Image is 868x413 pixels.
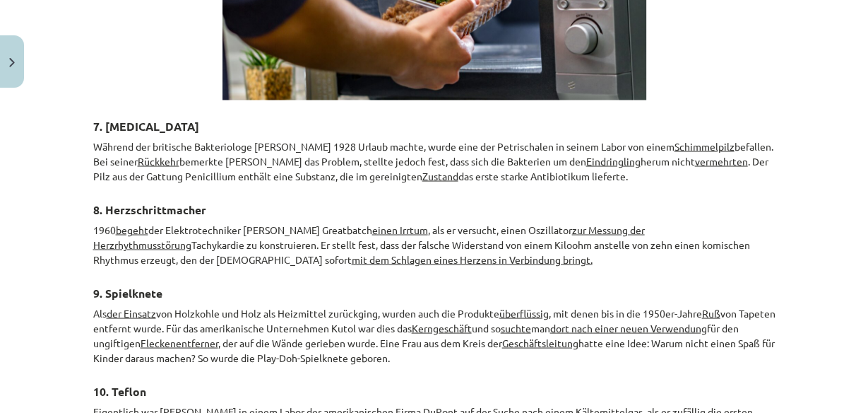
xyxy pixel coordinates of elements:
b: 10. Teflon [93,383,146,398]
b: 7. [MEDICAL_DATA] [93,118,199,133]
u: einen Irrtum [372,223,428,235]
u: vermehrten [695,154,748,167]
u: zur Messung der Herzrhythmusstörung [93,223,645,250]
b: 9. Spielknete [93,285,162,300]
p: 1960 der Elektrotechniker [PERSON_NAME] Greatbatch , als er versucht, einen Oszillator Tachykardi... [93,222,775,267]
u: Kerngeschäft [412,321,472,334]
u: Zustand [422,169,458,182]
u: Ruß [702,306,720,319]
u: mit dem Schlagen eines Herzens in Verbindung bringt. [352,252,593,265]
u: Schimmelpilz [674,139,735,152]
b: 8. Herzschrittmacher [93,202,206,216]
u: begeht [116,223,148,235]
u: suchte [501,321,531,334]
u: Geschäftsleitung [502,336,578,349]
p: Als von Holzkohle und Holz als Heizmittel zurückging, wurden auch die Produkte , mit denen bis in... [93,306,775,365]
u: der Einsatz [107,306,156,319]
u: überflüssig [499,306,549,319]
u: Eindringling [586,154,641,167]
u: Rückkehr [138,154,179,167]
u: Fleckenentferner [141,336,218,349]
p: Während der britische Bakteriologe [PERSON_NAME] 1928 Urlaub machte, wurde eine der Petrischalen ... [93,139,775,183]
u: dort nach einer neuen Verwendung [550,321,707,334]
img: icon-close-lesson-0947bae3869378f0d4975bcd49f059093ad1ed9edebbc8119c70593378902aed.svg [9,58,15,67]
